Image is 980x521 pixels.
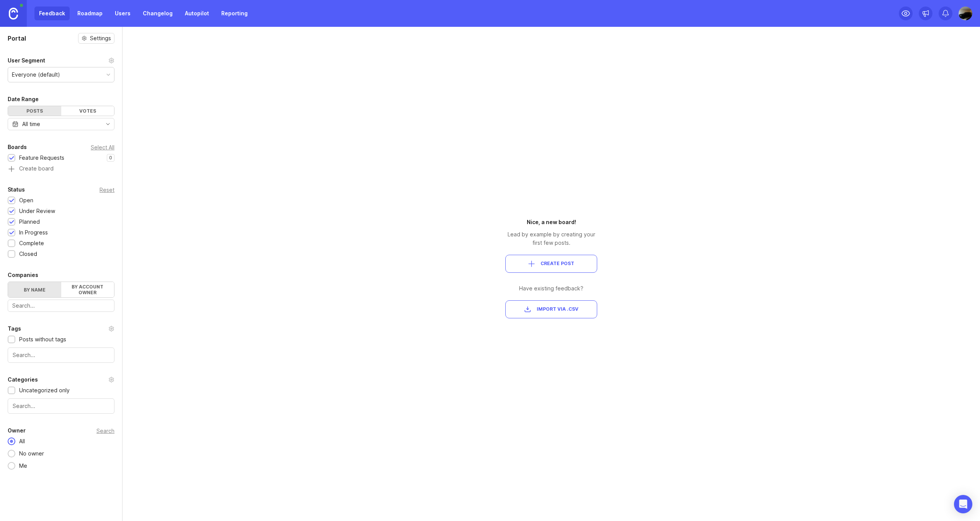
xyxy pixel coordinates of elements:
div: Planned [19,218,40,226]
div: Posts without tags [19,335,66,344]
label: By account owner [61,282,114,297]
div: User Segment [8,56,45,65]
div: Boards [8,143,27,152]
div: In Progress [19,228,48,237]
div: Votes [61,106,114,116]
div: Companies [8,270,38,280]
div: Open [19,196,33,205]
div: Feature Requests [19,154,64,162]
span: Import via .csv [537,306,578,313]
a: Autopilot [180,7,214,20]
a: Users [110,7,135,20]
div: No owner [15,449,48,458]
div: Me [15,462,31,470]
div: Status [8,185,25,194]
div: Posts [8,106,61,116]
div: Everyone (default) [12,70,60,79]
div: Select All [91,145,114,149]
input: Search... [13,351,109,359]
div: Lead by example by creating your first few posts. [505,230,597,247]
div: Uncategorized only [19,386,70,395]
a: Changelog [138,7,177,20]
button: Settings [78,33,114,44]
div: All [15,437,29,446]
div: Complete [19,239,44,247]
div: Owner [8,426,26,435]
div: Open Intercom Messenger [954,495,972,513]
div: All time [22,120,40,128]
div: Nice, a new board! [505,218,597,226]
h1: Portal [8,34,26,43]
div: Tags [8,324,21,333]
span: Create Post [541,260,574,267]
img: Canny Home [9,8,18,20]
div: Reset [100,188,114,192]
div: Closed [19,250,37,258]
span: Settings [90,34,111,42]
div: Have existing feedback? [505,284,597,293]
p: 0 [109,155,112,161]
input: Search... [13,402,109,410]
button: Import via .csv [505,300,597,318]
div: Under Review [19,207,55,215]
img: Mouhamadou Sy [959,7,972,20]
input: Search... [12,301,110,310]
a: Create board [8,166,114,173]
svg: toggle icon [102,121,114,127]
a: Roadmap [73,7,107,20]
div: Date Range [8,95,39,104]
a: Reporting [217,7,252,20]
button: Create Post [505,255,597,273]
div: Search [96,429,114,433]
label: By name [8,282,61,297]
div: Categories [8,375,38,384]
